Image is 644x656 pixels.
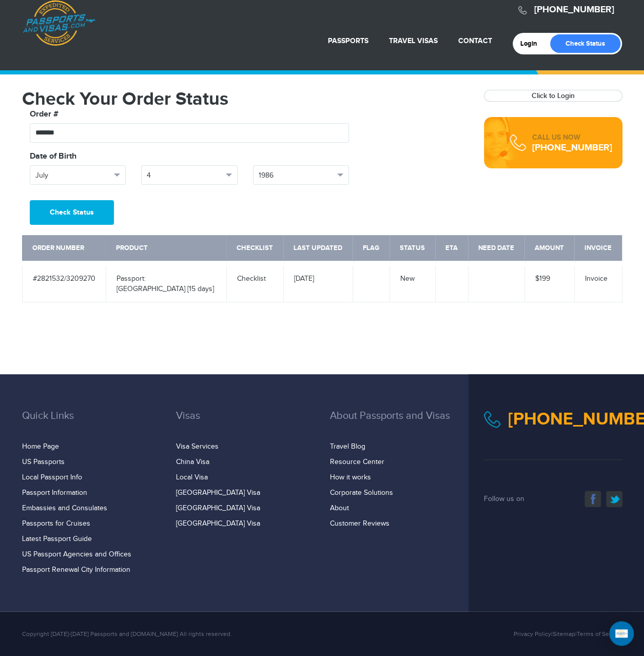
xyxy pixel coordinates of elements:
[141,165,238,185] button: 4
[330,519,389,528] a: Customer Reviews
[330,410,469,437] h3: About Passports and Visas
[176,519,260,528] a: [GEOGRAPHIC_DATA] Visa
[22,566,130,574] a: Passport Renewal City Information
[176,458,209,466] a: China Visa
[22,235,106,263] th: Order Number
[328,36,368,45] a: Passports
[259,170,335,181] span: 1986
[425,629,630,639] div: | |
[226,235,283,263] th: Checklist
[577,630,622,638] a: Terms of Service
[524,263,574,302] td: $199
[106,235,226,263] th: Product
[22,519,90,528] a: Passports for Cruises
[147,170,223,181] span: 4
[253,165,349,185] button: 1986
[520,40,544,48] a: Login
[176,489,260,497] a: [GEOGRAPHIC_DATA] Visa
[330,473,371,481] a: How it works
[534,4,614,15] a: [PHONE_NUMBER]
[22,263,106,302] td: #2821532/3209270
[550,34,620,53] a: Check Status
[330,442,365,451] a: Travel Blog
[22,489,87,497] a: Passport Information
[176,473,208,481] a: Local Visa
[35,170,111,181] span: July
[389,36,438,45] a: Travel Visas
[176,442,219,451] a: Visa Services
[532,91,575,100] a: Click to Login
[22,442,59,451] a: Home Page
[584,491,601,507] a: facebook
[106,263,226,302] td: Passport: [GEOGRAPHIC_DATA] [15 days]
[330,489,393,497] a: Corporate Solutions
[353,235,389,263] th: Flag
[30,165,126,185] button: July
[30,200,114,225] button: Check Status
[30,108,58,121] label: Order #
[389,263,435,302] td: New
[484,495,524,503] span: Follow us on
[22,535,92,543] a: Latest Passport Guide
[389,235,435,263] th: Status
[22,90,469,108] h1: Check Your Order Status
[30,150,76,163] label: Date of Birth
[468,235,524,263] th: Need Date
[283,263,353,302] td: [DATE]
[237,275,266,283] a: Checklist
[22,504,107,512] a: Embassies and Consulates
[532,143,612,153] div: [PHONE_NUMBER]
[330,458,384,466] a: Resource Center
[514,630,551,638] a: Privacy Policy
[458,36,492,45] a: Contact
[22,458,65,466] a: US Passports
[606,491,622,507] a: twitter
[283,235,353,263] th: Last Updated
[532,132,612,143] div: CALL US NOW
[524,235,574,263] th: Amount
[176,410,315,437] h3: Visas
[176,504,260,512] a: [GEOGRAPHIC_DATA] Visa
[22,473,82,481] a: Local Passport Info
[585,275,608,283] a: Invoice
[14,629,425,639] div: Copyright [DATE]-[DATE] Passports and [DOMAIN_NAME] All rights reserved.
[22,550,131,558] a: US Passport Agencies and Offices
[330,504,349,512] a: About
[574,235,622,263] th: Invoice
[553,630,575,638] a: Sitemap
[22,410,161,437] h3: Quick Links
[609,621,634,646] div: Open Intercom Messenger
[435,235,468,263] th: ETA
